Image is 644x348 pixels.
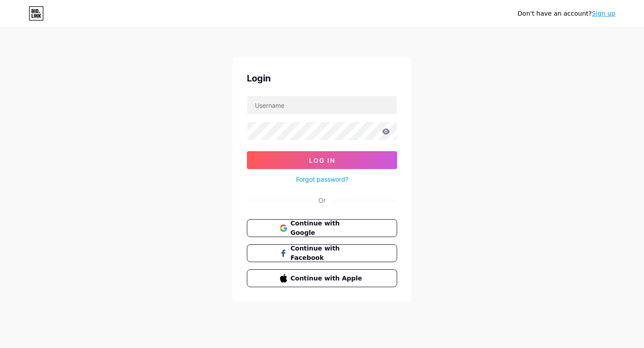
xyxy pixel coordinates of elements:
[291,219,364,238] span: Continue with Google
[247,219,397,237] button: Continue with Google
[309,157,335,164] span: Log In
[247,72,397,85] div: Login
[318,195,326,205] div: Or
[517,9,615,18] div: Don't have an account?
[291,244,364,263] span: Continue with Facebook
[247,244,397,262] button: Continue with Facebook
[247,151,397,169] button: Log In
[592,10,615,17] a: Sign up
[247,269,397,287] button: Continue with Apple
[247,96,397,114] input: Username
[296,174,348,184] a: Forgot password?
[291,274,364,283] span: Continue with Apple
